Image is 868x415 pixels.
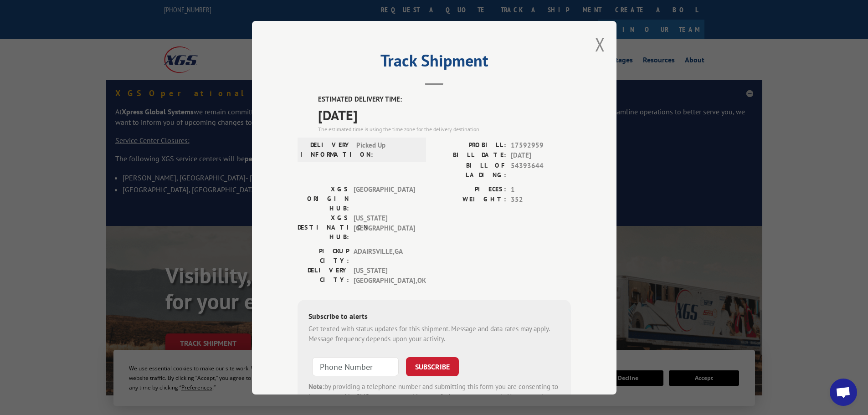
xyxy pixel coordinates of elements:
label: WEIGHT: [434,195,506,205]
span: [DATE] [511,150,571,161]
span: ADAIRSVILLE , GA [354,246,415,265]
span: [US_STATE][GEOGRAPHIC_DATA] , OK [354,265,415,286]
label: XGS ORIGIN HUB: [298,184,349,213]
span: 17592959 [511,140,571,150]
label: BILL OF LADING: [434,160,506,179]
div: The estimated time is using the time zone for the delivery destination. [318,125,571,133]
label: DELIVERY CITY: [298,265,349,286]
span: Picked Up [356,140,418,159]
span: 352 [511,195,571,205]
label: PIECES: [434,184,506,195]
button: SUBSCRIBE [406,357,459,376]
span: 54393644 [511,160,571,179]
label: PICKUP CITY: [298,246,349,265]
label: ESTIMATED DELIVERY TIME: [318,94,571,105]
span: [US_STATE][GEOGRAPHIC_DATA] [354,213,415,241]
h2: Track Shipment [298,54,571,72]
div: by providing a telephone number and submitting this form you are consenting to be contacted by SM... [308,381,560,412]
label: BILL DATE: [434,150,506,161]
label: XGS DESTINATION HUB: [298,213,349,241]
span: [GEOGRAPHIC_DATA] [354,184,415,213]
label: PROBILL: [434,140,506,150]
input: Phone Number [312,357,399,376]
span: 1 [511,184,571,195]
button: Close modal [595,32,605,56]
a: Open chat [830,379,857,406]
div: Get texted with status updates for this shipment. Message and data rates may apply. Message frequ... [308,323,560,344]
span: [DATE] [318,104,571,125]
label: DELIVERY INFORMATION: [300,140,352,159]
strong: Note: [308,382,324,390]
div: Subscribe to alerts [308,310,560,323]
